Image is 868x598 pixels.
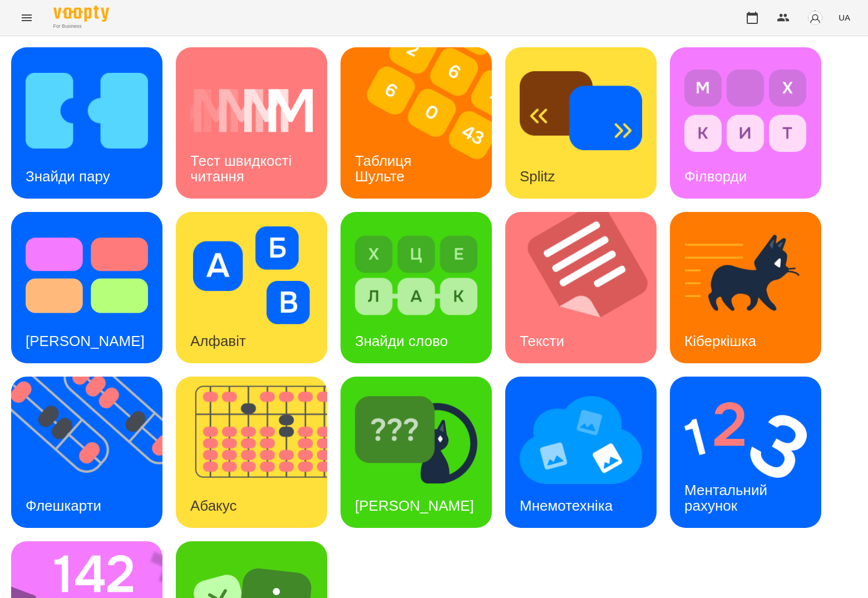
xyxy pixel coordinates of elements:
[520,497,613,514] h3: Мнемотехніка
[53,6,109,22] img: Voopty Logo
[190,497,236,514] h3: Абакус
[11,212,162,363] a: Тест Струпа[PERSON_NAME]
[190,152,295,184] h3: Тест швидкості читання
[520,391,642,489] img: Мнемотехніка
[11,377,162,528] a: ФлешкартиФлешкарти
[684,333,756,349] h3: Кіберкішка
[670,377,821,528] a: Ментальний рахунокМентальний рахунок
[684,226,807,324] img: Кіберкішка
[684,168,747,185] h3: Філворди
[176,377,341,528] img: Абакус
[670,212,821,363] a: КіберкішкаКіберкішка
[26,497,101,514] h3: Флешкарти
[505,212,670,363] img: Тексти
[341,212,492,363] a: Знайди словоЗнайди слово
[176,212,327,363] a: АлфавітАлфавіт
[505,377,657,528] a: МнемотехнікаМнемотехніка
[26,62,148,160] img: Знайди пару
[176,377,327,528] a: АбакусАбакус
[26,333,145,349] h3: [PERSON_NAME]
[190,62,313,160] img: Тест швидкості читання
[11,47,162,199] a: Знайди паруЗнайди пару
[190,333,246,349] h3: Алфавіт
[53,23,109,30] span: For Business
[684,482,771,513] h3: Ментальний рахунок
[355,391,477,489] img: Знайди Кіберкішку
[520,168,555,185] h3: Splitz
[839,12,850,23] span: UA
[355,333,448,349] h3: Знайди слово
[684,62,807,160] img: Філворди
[11,377,176,528] img: Флешкарти
[355,152,416,184] h3: Таблиця Шульте
[505,212,657,363] a: ТекстиТексти
[26,226,148,324] img: Тест Струпа
[520,333,564,349] h3: Тексти
[190,226,313,324] img: Алфавіт
[355,226,477,324] img: Знайди слово
[684,391,807,489] img: Ментальний рахунок
[176,47,327,199] a: Тест швидкості читанняТест швидкості читання
[13,4,40,31] button: Menu
[520,62,642,160] img: Splitz
[670,47,821,199] a: ФілвордиФілворди
[505,47,657,199] a: SplitzSplitz
[807,10,823,26] img: avatar_s.png
[341,377,492,528] a: Знайди Кіберкішку[PERSON_NAME]
[341,47,506,199] img: Таблиця Шульте
[341,47,492,199] a: Таблиця ШультеТаблиця Шульте
[355,497,474,514] h3: [PERSON_NAME]
[834,7,855,28] button: UA
[26,168,110,185] h3: Знайди пару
